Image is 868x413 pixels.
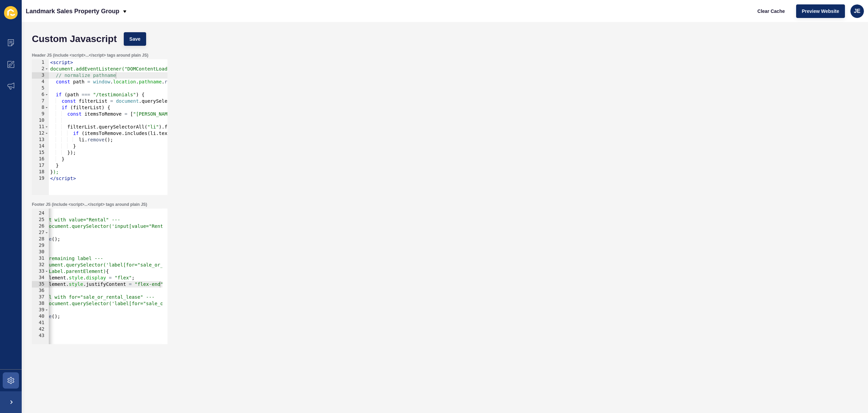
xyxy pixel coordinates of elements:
[32,307,49,313] div: 39
[32,162,49,169] div: 17
[32,217,49,223] div: 25
[32,156,49,162] div: 16
[32,169,49,175] div: 18
[32,137,49,143] div: 13
[796,4,845,18] button: Preview Website
[32,275,49,281] div: 34
[32,59,49,66] div: 1
[32,79,49,85] div: 4
[32,262,49,268] div: 32
[32,85,49,92] div: 5
[32,281,49,288] div: 35
[32,300,49,307] div: 38
[32,230,49,236] div: 27
[802,8,839,15] span: Preview Website
[32,288,49,294] div: 36
[32,130,49,137] div: 12
[32,320,49,326] div: 41
[32,294,49,300] div: 37
[32,124,49,130] div: 11
[32,53,148,58] label: Header JS (include <script>...</script> tags around plain JS)
[854,8,861,15] span: JE
[124,32,146,46] button: Save
[757,8,785,15] span: Clear Cache
[26,3,119,20] p: Landmark Sales Property Group
[32,36,117,42] h1: Custom Javascript
[32,66,49,72] div: 2
[32,313,49,320] div: 40
[32,268,49,275] div: 33
[32,202,147,207] label: Footer JS (include <script>...</script> tags around plain JS)
[32,72,49,79] div: 3
[32,242,49,249] div: 29
[32,98,49,104] div: 7
[32,111,49,117] div: 9
[32,175,49,182] div: 19
[32,236,49,242] div: 28
[32,210,49,217] div: 24
[130,36,141,42] span: Save
[32,223,49,230] div: 26
[32,255,49,262] div: 31
[32,249,49,255] div: 30
[752,4,791,18] button: Clear Cache
[32,326,49,333] div: 42
[32,92,49,98] div: 6
[32,143,49,150] div: 14
[32,333,49,339] div: 43
[32,104,49,111] div: 8
[32,117,49,124] div: 10
[32,150,49,156] div: 15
